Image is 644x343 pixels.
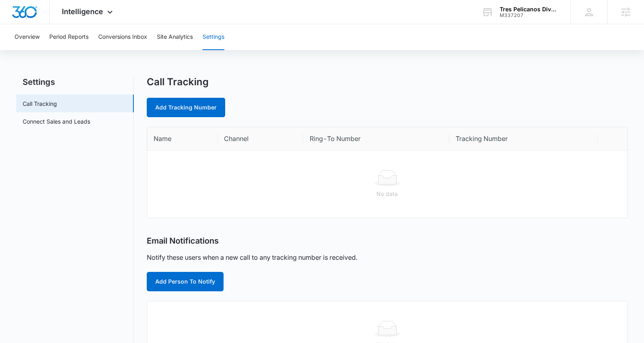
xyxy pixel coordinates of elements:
[16,76,134,88] h2: Settings
[147,253,357,262] p: Notify these users when a new call to any tracking number is received.
[49,24,89,50] button: Period Reports
[62,7,103,16] span: Intelligence
[147,127,217,151] th: Name
[98,24,147,50] button: Conversions Inbox
[303,127,449,151] th: Ring-To Number
[154,189,621,198] div: No data
[147,272,224,291] button: Add Person To Notify
[449,127,598,151] th: Tracking Number
[15,24,40,50] button: Overview
[500,6,559,13] div: account name
[147,236,219,246] h2: Email Notifications
[157,24,193,50] button: Site Analytics
[23,117,90,126] a: Connect Sales and Leads
[217,127,304,151] th: Channel
[203,24,224,50] button: Settings
[500,13,559,18] div: account id
[147,98,225,117] a: Add Tracking Number
[147,76,209,88] h1: Call Tracking
[23,99,57,108] a: Call Tracking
